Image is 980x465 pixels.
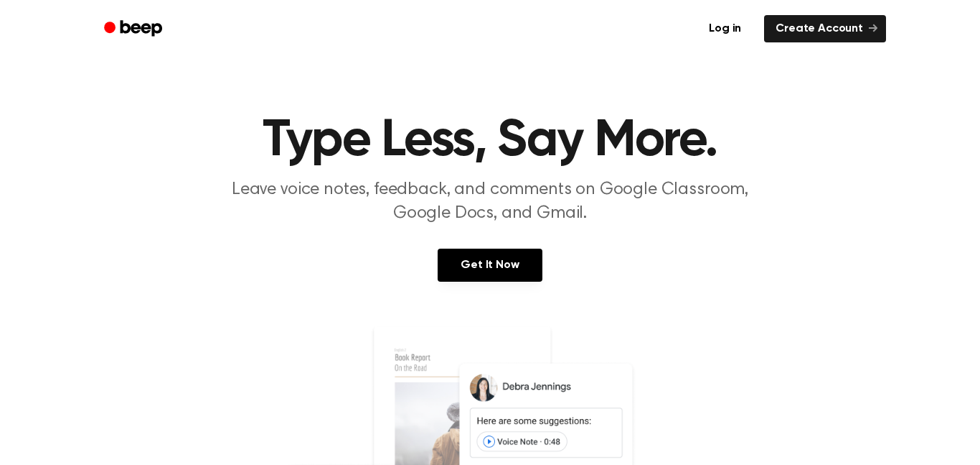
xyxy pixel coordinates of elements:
a: Log in [694,12,755,45]
a: Create Account [764,15,886,42]
p: Leave voice notes, feedback, and comments on Google Classroom, Google Docs, and Gmail. [215,178,765,226]
a: Beep [94,15,175,43]
h1: Type Less, Say More. [123,115,857,167]
a: Get It Now [438,249,542,282]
